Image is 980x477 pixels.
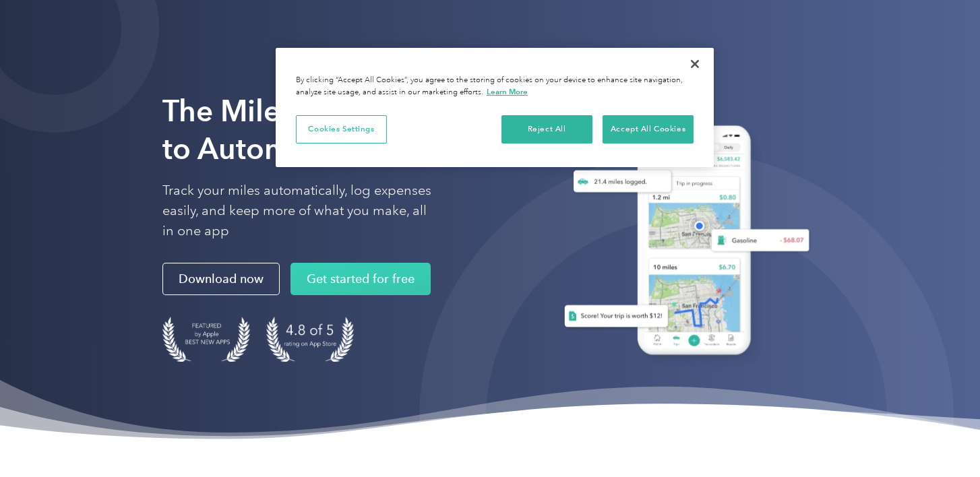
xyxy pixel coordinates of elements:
[296,75,694,98] div: By clicking “Accept All Cookies”, you agree to the storing of cookies on your device to enhance s...
[290,263,431,295] a: Get started for free
[603,115,694,144] button: Accept All Cookies
[276,48,714,167] div: Cookie banner
[266,317,354,362] img: 4.9 out of 5 stars on the app store
[162,93,520,166] strong: The Mileage Tracking App to Automate Your Logs
[162,263,280,295] a: Download now
[162,317,250,362] img: Badge for Featured by Apple Best New Apps
[296,115,387,144] button: Cookies Settings
[680,49,710,79] button: Close
[487,87,528,96] a: More information about your privacy, opens in a new tab
[162,181,432,241] p: Track your miles automatically, log expenses easily, and keep more of what you make, all in one app
[276,48,714,167] div: Privacy
[501,115,592,144] button: Reject All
